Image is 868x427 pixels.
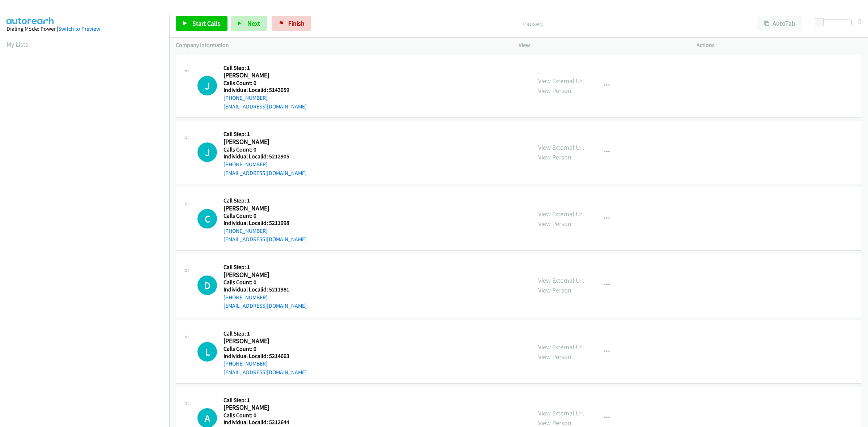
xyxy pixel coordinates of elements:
h1: J [197,76,217,95]
h5: Individual Localid: 5212905 [224,153,307,160]
a: View External Url [538,409,584,417]
h5: Calls Count: 0 [224,212,307,219]
span: Next [247,19,260,27]
a: [PHONE_NUMBER] [224,360,268,367]
div: The call is yet to be attempted [197,142,217,162]
h5: Call Step: 1 [224,264,307,271]
div: The call is yet to be attempted [197,276,217,295]
a: [PHONE_NUMBER] [224,227,268,234]
a: Start Calls [176,16,227,31]
p: Actions [697,41,861,50]
a: [EMAIL_ADDRESS][DOMAIN_NAME] [224,170,307,176]
div: The call is yet to be attempted [197,76,217,95]
button: AutoTab [757,16,802,31]
h2: [PERSON_NAME] [224,138,298,146]
div: The call is yet to be attempted [197,342,217,362]
a: [EMAIL_ADDRESS][DOMAIN_NAME] [224,103,307,110]
h5: Individual Localid: 5211998 [224,219,307,227]
a: [PHONE_NUMBER] [224,161,268,168]
h5: Calls Count: 0 [224,80,307,87]
a: [PHONE_NUMBER] [224,94,268,101]
a: Switch to Preview [58,25,100,32]
h2: [PERSON_NAME] [224,271,298,279]
h5: Calls Count: 0 [224,146,307,153]
iframe: Dialpad [7,56,169,399]
a: View Person [538,286,571,294]
a: [EMAIL_ADDRESS][DOMAIN_NAME] [224,302,307,309]
h1: D [197,276,217,295]
div: Delay between calls (in seconds) [818,20,852,25]
div: 0 [858,16,861,26]
a: View Person [538,86,571,95]
h1: C [197,209,217,229]
h1: L [197,342,217,362]
h5: Calls Count: 0 [224,279,307,286]
h5: Call Step: 1 [224,197,307,204]
a: [EMAIL_ADDRESS][DOMAIN_NAME] [224,369,307,376]
a: View External Url [538,276,584,285]
a: [EMAIL_ADDRESS][DOMAIN_NAME] [224,236,307,243]
a: View Person [538,353,571,361]
h5: Call Step: 1 [224,64,307,72]
a: Finish [272,16,311,31]
p: View [519,41,684,50]
a: View External Url [538,77,584,85]
div: Dialing Mode: Power | [7,25,163,33]
a: [PHONE_NUMBER] [224,294,268,301]
a: View Person [538,219,571,228]
a: View External Url [538,210,584,218]
h2: [PERSON_NAME] [224,337,298,345]
h5: Call Step: 1 [224,397,307,404]
span: Start Calls [192,19,221,27]
h5: Individual Localid: 5214663 [224,353,307,360]
h5: Individual Localid: 5143059 [224,86,307,94]
h5: Call Step: 1 [224,131,307,138]
a: My Lists [7,40,28,48]
h5: Call Step: 1 [224,330,307,337]
h5: Individual Localid: 5211981 [224,286,307,293]
h5: Calls Count: 0 [224,345,307,353]
h1: J [197,142,217,162]
h2: [PERSON_NAME] [224,71,298,80]
p: Paused [321,19,744,29]
h5: Individual Localid: 5212644 [224,419,307,426]
h5: Calls Count: 0 [224,412,307,419]
a: View Person [538,419,571,427]
h2: [PERSON_NAME] [224,403,298,412]
p: Company Information [176,41,506,50]
button: Next [231,16,267,31]
div: The call is yet to be attempted [197,209,217,229]
a: View Person [538,153,571,161]
a: View External Url [538,343,584,351]
a: View External Url [538,143,584,151]
h2: [PERSON_NAME] [224,204,298,213]
span: Finish [288,19,305,27]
